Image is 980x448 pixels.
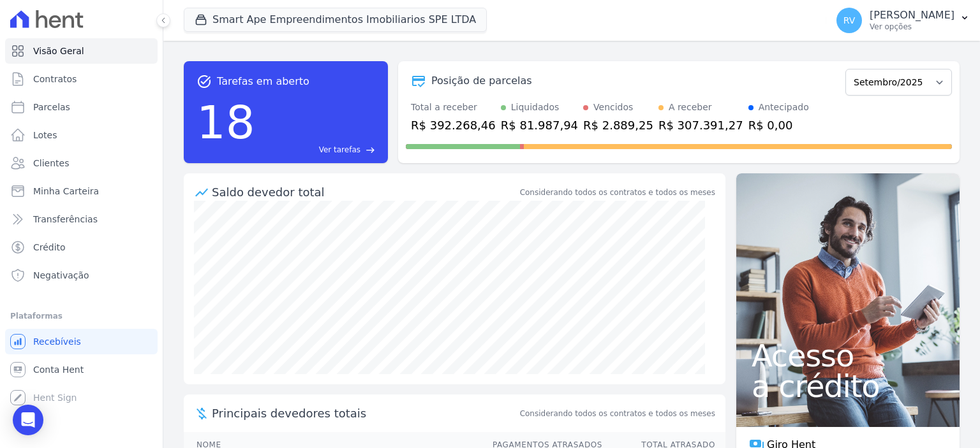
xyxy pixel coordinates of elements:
[260,144,375,155] a: Ver tarefas east
[212,405,517,422] span: Principais devedores totais
[5,329,158,354] a: Recebíveis
[748,117,809,134] div: R$ 0,00
[5,94,158,120] a: Parcelas
[5,122,158,148] a: Lotes
[593,101,633,114] div: Vencidos
[5,263,158,288] a: Negativação
[411,101,496,114] div: Total a receber
[583,117,653,134] div: R$ 2.889,25
[5,66,158,92] a: Contratos
[870,9,954,22] p: [PERSON_NAME]
[13,405,43,435] div: Open Intercom Messenger
[319,144,360,155] span: Ver tarefas
[33,101,70,113] span: Parcelas
[5,38,158,64] a: Visão Geral
[501,117,578,134] div: R$ 81.987,94
[33,335,81,348] span: Recebíveis
[752,340,944,371] span: Acesso
[5,357,158,382] a: Conta Hent
[826,3,980,38] button: RV [PERSON_NAME] Ver opções
[33,73,77,85] span: Contratos
[520,408,715,419] span: Considerando todos os contratos e todos os meses
[33,269,89,282] span: Negativação
[33,363,84,376] span: Conta Hent
[431,73,532,89] div: Posição de parcelas
[33,185,99,198] span: Minha Carteira
[184,8,487,32] button: Smart Ape Empreendimentos Imobiliarios SPE LTDA
[520,187,715,198] div: Considerando todos os contratos e todos os meses
[752,371,944,401] span: a crédito
[411,117,496,134] div: R$ 392.268,46
[669,101,712,114] div: A receber
[5,206,158,232] a: Transferências
[843,16,856,25] span: RV
[5,150,158,176] a: Clientes
[511,101,560,114] div: Liquidados
[870,22,954,32] p: Ver opções
[33,45,84,57] span: Visão Geral
[759,101,809,114] div: Antecipado
[5,235,158,260] a: Crédito
[197,89,255,155] div: 18
[33,213,98,226] span: Transferências
[197,74,212,89] span: task_alt
[212,184,517,201] div: Saldo devedor total
[33,157,69,170] span: Clientes
[366,145,375,155] span: east
[33,129,57,141] span: Lotes
[10,308,152,324] div: Plataformas
[217,74,309,89] span: Tarefas em aberto
[658,117,743,134] div: R$ 307.391,27
[5,178,158,204] a: Minha Carteira
[33,241,66,254] span: Crédito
